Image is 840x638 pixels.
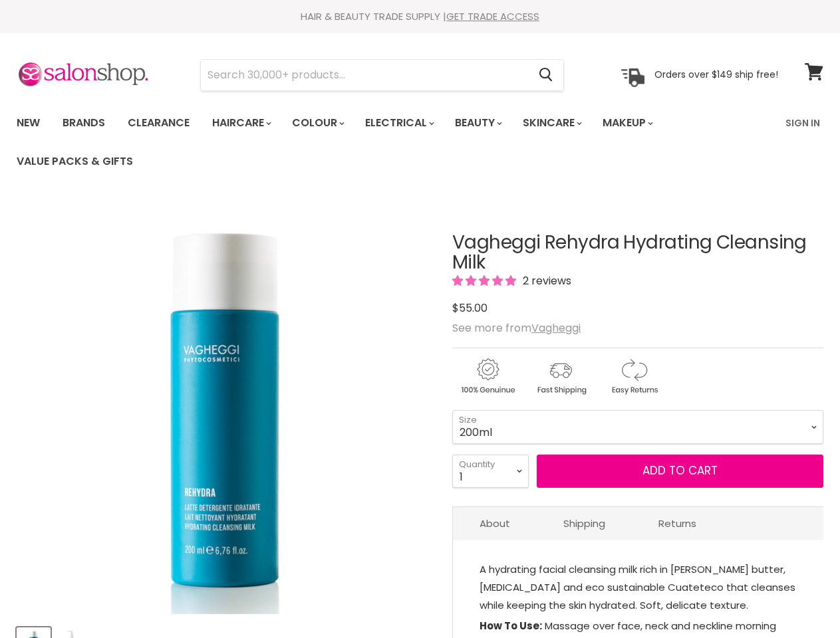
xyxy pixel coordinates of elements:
select: Quantity [452,455,529,488]
a: GET TRADE ACCESS [446,9,539,23]
a: Shipping [537,507,632,540]
div: Vagheggi Rehydra Hydrating Cleansing Milk image. Click or Scroll to Zoom. [17,199,432,615]
a: Sign In [777,109,828,137]
a: Brands [53,109,115,137]
img: Vagheggi Rehydra Hydrating Cleansing Milk [17,199,432,615]
span: 2 reviews [519,273,571,288]
a: About [453,507,537,540]
a: Haircare [202,109,279,137]
ul: Main menu [7,104,777,181]
span: $55.00 [452,300,488,316]
a: New [7,109,50,137]
button: Add to cart [537,455,823,488]
span: Add to cart [642,463,718,478]
img: shipping.gif [525,356,596,397]
a: Colour [282,109,352,137]
a: Clearance [118,109,200,137]
a: Returns [632,507,723,540]
form: Product [200,59,564,91]
input: Search [201,60,528,90]
a: Vagheggi [531,320,581,336]
p: Orders over $149 ship free! [654,68,778,80]
span: A hydrating facial cleansing milk rich in [PERSON_NAME] butter, [MEDICAL_DATA] and eco sustainabl... [480,562,795,612]
a: Value Packs & Gifts [7,148,143,175]
span: See more from [452,320,581,336]
img: returns.gif [599,356,669,397]
h1: Vagheggi Rehydra Hydrating Cleansing Milk [452,233,823,274]
a: Skincare [513,109,590,137]
button: Search [528,60,563,90]
strong: How To Use: [480,619,542,633]
a: Makeup [593,109,661,137]
img: genuine.gif [452,356,523,397]
span: 5.00 stars [452,273,519,288]
a: Electrical [355,109,442,137]
a: Beauty [445,109,510,137]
